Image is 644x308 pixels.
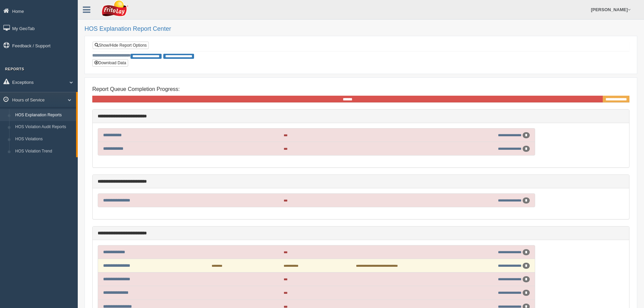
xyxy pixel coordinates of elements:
[12,121,76,133] a: HOS Violation Audit Reports
[85,26,637,32] h2: HOS Explanation Report Center
[92,59,128,67] button: Download Data
[12,109,76,121] a: HOS Explanation Reports
[92,86,629,92] h4: Report Queue Completion Progress:
[93,42,149,49] a: Show/Hide Report Options
[12,145,76,158] a: HOS Violation Trend
[12,133,76,145] a: HOS Violations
